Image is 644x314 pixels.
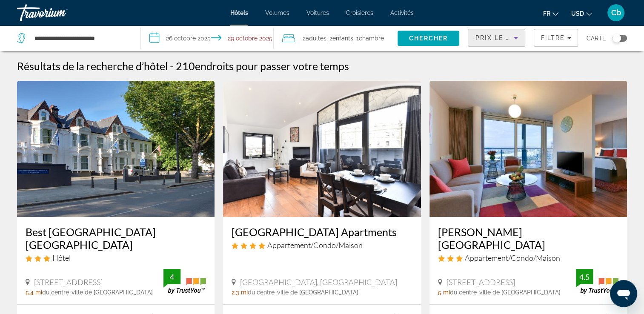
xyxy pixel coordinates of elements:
[163,269,206,294] img: Badge d’évaluation client TrustYou
[141,26,273,51] button: Sélectionnez la date d’arrivée et de départ
[541,34,565,41] span: Filtre
[232,240,412,250] div: Appartement 4 étoiles
[543,7,558,20] button: Changer la langue
[42,289,153,296] span: du centre-ville de [GEOGRAPHIC_DATA]
[163,272,180,282] div: 4
[17,2,102,24] a: Travorium
[303,35,306,42] font: 2
[359,35,384,42] span: Chambre
[306,35,326,42] span: Adultes
[176,60,195,72] font: 210
[353,35,359,42] font: , 1
[605,4,627,22] button: Menu utilisateur
[409,35,448,42] span: Chercher
[576,272,593,282] div: 4.5
[611,9,621,17] span: Cb
[475,34,542,41] span: Prix le plus bas
[232,226,412,238] a: [GEOGRAPHIC_DATA] Apartments
[438,226,618,251] a: [PERSON_NAME][GEOGRAPHIC_DATA]
[475,33,518,43] mat-select: Trier par
[17,81,215,217] img: Best Western Chiswick Palace & Suites Londres
[332,35,353,42] span: Enfants
[587,32,606,44] span: Carte
[576,269,618,294] img: Badge d’évaluation client TrustYou
[326,35,332,42] font: , 2
[465,253,560,263] span: Appartement/Condo/Maison
[447,277,515,287] span: [STREET_ADDRESS]
[248,289,358,296] span: du centre-ville de [GEOGRAPHIC_DATA]
[438,253,618,263] div: Appartement 3 étoiles
[230,9,248,16] a: Hôtels
[232,289,248,296] span: 2.3 mi
[240,277,397,287] span: [GEOGRAPHIC_DATA], [GEOGRAPHIC_DATA]
[223,81,421,217] img: Liverpool Street City Apartments
[26,226,206,251] a: Best [GEOGRAPHIC_DATA] [GEOGRAPHIC_DATA]
[34,32,128,45] input: Rechercher une destination hôtelière
[398,31,460,46] button: Rechercher
[265,9,289,16] a: Volumes
[429,81,627,217] img: Fraser Place Canary Wharf
[34,277,103,287] span: [STREET_ADDRESS]
[306,9,329,16] a: Voitures
[390,9,414,16] a: Activités
[17,60,168,72] h1: Résultats de la recherche d’hôtel
[346,9,373,16] a: Croisières
[26,253,206,263] div: Hôtel 3 étoiles
[610,280,637,307] iframe: Bouton de lancement de la fenêtre de messagerie
[606,34,627,42] button: Basculer la carte
[267,240,363,250] span: Appartement/Condo/Maison
[571,10,584,17] span: USD
[450,289,561,296] span: du centre-ville de [GEOGRAPHIC_DATA]
[543,10,550,17] span: Fr
[274,26,398,51] button: Voyageurs : 2 adultes, 2 enfants
[170,60,174,72] span: -
[52,253,71,263] span: Hôtel
[26,289,42,296] span: 5.4 mi
[195,60,349,72] span: endroits pour passer votre temps
[534,29,578,47] button: Filtres
[571,7,592,20] button: Changer de devise
[438,289,450,296] span: 5 mi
